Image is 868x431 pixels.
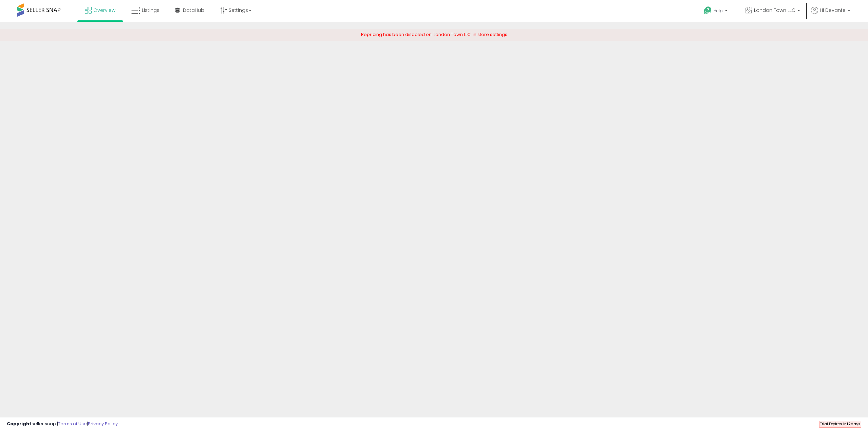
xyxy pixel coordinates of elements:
[754,7,795,14] span: London Town LLC
[811,7,850,22] a: Hi Devante
[820,7,846,14] span: Hi Devante
[142,7,159,14] span: Listings
[361,31,507,38] span: Repricing has been disabled on 'London Town LLC' in store settings
[93,7,115,14] span: Overview
[703,6,712,15] i: Get Help
[714,8,723,14] span: Help
[183,7,204,14] span: DataHub
[698,1,734,22] a: Help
